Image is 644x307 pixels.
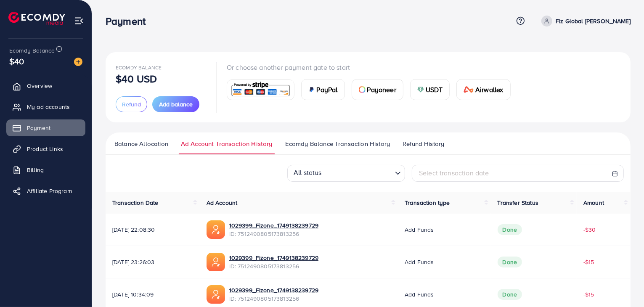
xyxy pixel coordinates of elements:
span: ID: 7512490805173813256 [229,262,318,270]
span: Ad Account Transaction History [181,139,273,148]
span: Add funds [405,258,434,266]
span: Ecomdy Balance [116,64,162,71]
span: -$30 [583,225,596,234]
input: Search for option [324,166,392,180]
span: [DATE] 10:34:09 [112,290,193,299]
img: image [74,58,82,66]
a: Payment [6,119,85,136]
a: Affiliate Program [6,183,85,199]
a: 1029399_Fizone_1749138239729 [229,254,318,262]
span: Done [498,257,522,267]
a: My ad accounts [6,98,85,115]
span: Ecomdy Balance Transaction History [285,139,390,148]
a: card [227,79,294,100]
img: ic-ads-acc.e4c84228.svg [207,220,225,239]
a: cardPayoneer [352,79,403,100]
span: Affiliate Program [27,187,72,195]
a: cardPayPal [301,79,345,100]
span: Airwallex [475,85,503,95]
img: card [359,86,366,93]
button: Refund [116,96,147,112]
span: Transaction type [405,198,450,207]
span: Done [498,224,522,235]
iframe: Chat [608,269,638,301]
span: Add funds [405,290,434,299]
span: My ad accounts [27,103,70,111]
a: Fiz Global [PERSON_NAME] [538,16,631,26]
span: Transaction Date [112,198,159,207]
span: Amount [583,198,604,207]
span: Billing [27,166,44,174]
span: Select transaction date [419,168,489,177]
span: Ad Account [207,198,238,207]
img: card [417,86,424,93]
span: Overview [27,82,52,90]
p: Fiz Global [PERSON_NAME] [556,16,631,26]
p: Or choose another payment gate to start [227,62,517,72]
a: Overview [6,77,85,94]
span: USDT [426,85,443,95]
span: Product Links [27,145,63,153]
span: PayPal [317,85,338,95]
span: Ecomdy Balance [9,46,55,55]
span: Payoneer [367,85,396,95]
span: Add balance [159,100,193,109]
span: Balance Allocation [114,139,168,148]
span: ID: 7512490805173813256 [229,294,318,303]
img: ic-ads-acc.e4c84228.svg [207,253,225,271]
img: ic-ads-acc.e4c84228.svg [207,285,225,304]
span: -$15 [583,258,594,266]
span: Payment [27,124,50,132]
p: $40 USD [116,74,157,84]
a: Billing [6,161,85,178]
span: $40 [9,55,24,67]
a: Product Links [6,140,85,157]
img: card [464,86,474,93]
span: -$15 [583,290,594,299]
span: Refund [122,100,141,109]
a: cardAirwallex [456,79,510,100]
span: ID: 7512490805173813256 [229,230,318,238]
span: Done [498,289,522,300]
span: [DATE] 23:26:03 [112,258,193,266]
div: Search for option [287,165,405,182]
img: card [230,81,292,99]
span: Transfer Status [498,198,538,207]
span: Refund History [403,139,444,148]
span: Add funds [405,225,434,234]
button: Add balance [152,96,199,112]
span: All status [292,166,323,180]
a: 1029399_Fizone_1749138239729 [229,286,318,294]
span: [DATE] 22:08:30 [112,225,193,234]
img: card [308,86,315,93]
a: cardUSDT [410,79,450,100]
a: 1029399_Fizone_1749138239729 [229,221,318,230]
h3: Payment [106,15,152,27]
img: menu [74,16,84,26]
img: logo [8,12,65,25]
